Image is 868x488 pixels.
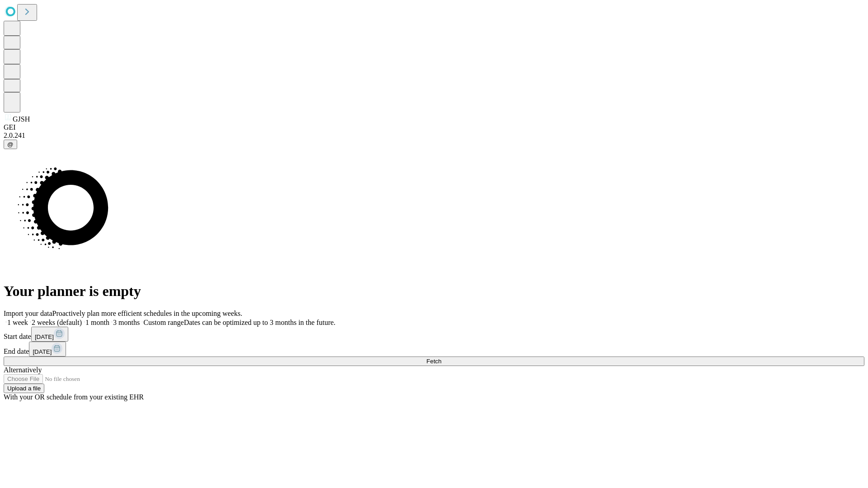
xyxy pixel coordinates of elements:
span: Dates can be optimized up to 3 months in the future. [184,319,335,326]
span: 3 months [113,319,140,326]
span: [DATE] [33,348,52,355]
span: 1 month [85,319,109,326]
button: Upload a file [4,384,44,393]
span: 2 weeks (default) [32,319,82,326]
div: 2.0.241 [4,131,864,140]
button: Fetch [4,357,864,366]
span: Proactively plan more efficient schedules in the upcoming weeks. [52,310,242,317]
span: 1 week [7,319,28,326]
span: GJSH [13,115,30,123]
span: @ [7,141,14,148]
button: [DATE] [31,327,68,342]
div: End date [4,342,864,357]
span: Custom range [143,319,184,326]
div: Start date [4,327,864,342]
button: [DATE] [29,342,66,357]
span: Fetch [426,358,441,365]
h1: Your planner is empty [4,283,864,300]
span: Alternatively [4,366,42,374]
span: With your OR schedule from your existing EHR [4,393,144,401]
span: Import your data [4,310,52,317]
div: GEI [4,123,864,131]
span: [DATE] [35,333,54,340]
button: @ [4,140,17,149]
